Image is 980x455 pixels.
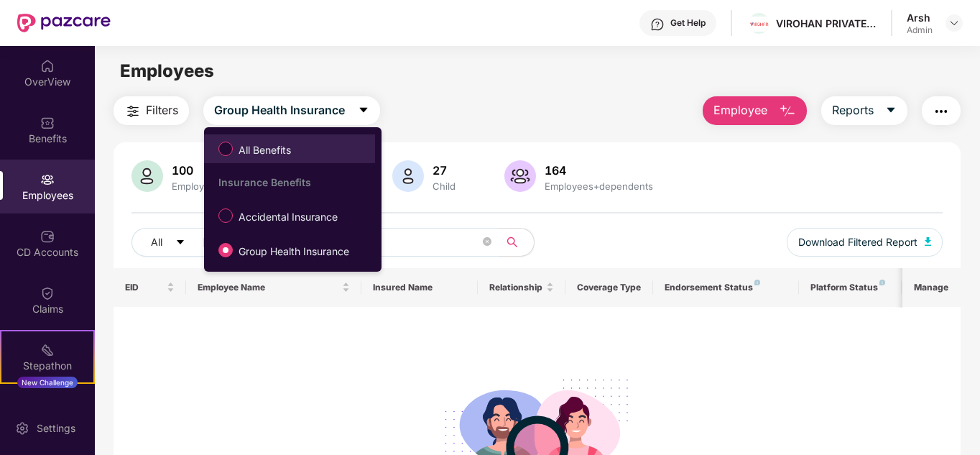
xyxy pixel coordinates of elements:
img: Virohan%20logo%20(1).jpg [749,17,769,32]
span: All [151,234,162,250]
div: Child [430,180,458,192]
span: close-circle [483,236,491,249]
img: svg+xml;base64,PHN2ZyBpZD0iQmVuZWZpdHMiIHhtbG5zPSJodHRwOi8vd3d3LnczLm9yZy8yMDAwL3N2ZyIgd2lkdGg9Ij... [40,116,55,130]
img: New Pazcare Logo [17,14,111,32]
div: Platform Status [810,282,889,293]
span: Relationship [489,282,543,293]
img: svg+xml;base64,PHN2ZyBpZD0iSGVscC0zMngzMiIgeG1sbnM9Imh0dHA6Ly93d3cudzMub3JnLzIwMDAvc3ZnIiB3aWR0aD... [650,17,665,32]
span: caret-down [358,104,369,117]
img: svg+xml;base64,PHN2ZyB4bWxucz0iaHR0cDovL3d3dy53My5vcmcvMjAwMC9zdmciIHhtbG5zOnhsaW5rPSJodHRwOi8vd3... [392,160,424,192]
span: Employees [120,60,214,81]
span: Employee [713,101,767,119]
img: svg+xml;base64,PHN2ZyBpZD0iQ0RfQWNjb3VudHMiIGRhdGEtbmFtZT0iQ0QgQWNjb3VudHMiIHhtbG5zPSJodHRwOi8vd3... [40,229,55,244]
div: Stepathon [1,359,93,373]
th: Manage [902,268,961,307]
img: svg+xml;base64,PHN2ZyBpZD0iSG9tZSIgeG1sbnM9Imh0dHA6Ly93d3cudzMub3JnLzIwMDAvc3ZnIiB3aWR0aD0iMjAiIG... [40,59,55,73]
th: Insured Name [361,268,479,307]
span: Group Health Insurance [233,244,355,259]
span: Employee Name [198,282,339,293]
img: svg+xml;base64,PHN2ZyB4bWxucz0iaHR0cDovL3d3dy53My5vcmcvMjAwMC9zdmciIHhtbG5zOnhsaW5rPSJodHRwOi8vd3... [131,160,163,192]
button: search [499,228,535,257]
div: VIROHAN PRIVATE LIMITED [776,17,877,30]
span: caret-down [885,104,897,117]
button: Employee [703,96,807,125]
div: Employees+dependents [542,180,656,192]
span: EID [125,282,165,293]
span: Download Filtered Report [798,234,917,250]
span: Filters [146,101,178,119]
div: Settings [32,421,80,436]
div: 27 [430,163,458,178]
img: svg+xml;base64,PHN2ZyBpZD0iRHJvcGRvd24tMzJ4MzIiIHhtbG5zPSJodHRwOi8vd3d3LnczLm9yZy8yMDAwL3N2ZyIgd2... [948,17,960,29]
div: Employees [169,180,223,192]
button: Group Health Insurancecaret-down [203,96,380,125]
img: svg+xml;base64,PHN2ZyB4bWxucz0iaHR0cDovL3d3dy53My5vcmcvMjAwMC9zdmciIHdpZHRoPSIyNCIgaGVpZ2h0PSIyNC... [124,103,142,120]
img: svg+xml;base64,PHN2ZyBpZD0iRW5kb3JzZW1lbnRzIiB4bWxucz0iaHR0cDovL3d3dy53My5vcmcvMjAwMC9zdmciIHdpZH... [40,400,55,414]
span: search [499,236,527,248]
th: EID [114,268,187,307]
img: svg+xml;base64,PHN2ZyBpZD0iU2V0dGluZy0yMHgyMCIgeG1sbnM9Imh0dHA6Ly93d3cudzMub3JnLzIwMDAvc3ZnIiB3aW... [15,421,29,436]
img: svg+xml;base64,PHN2ZyB4bWxucz0iaHR0cDovL3d3dy53My5vcmcvMjAwMC9zdmciIHdpZHRoPSIyNCIgaGVpZ2h0PSIyNC... [933,103,950,120]
img: svg+xml;base64,PHN2ZyB4bWxucz0iaHR0cDovL3d3dy53My5vcmcvMjAwMC9zdmciIHdpZHRoPSI4IiBoZWlnaHQ9IjgiIH... [879,280,885,285]
div: 100 [169,163,223,178]
span: Group Health Insurance [214,101,345,119]
th: Relationship [478,268,565,307]
th: Employee Name [186,268,361,307]
div: Arsh [907,11,933,24]
img: svg+xml;base64,PHN2ZyB4bWxucz0iaHR0cDovL3d3dy53My5vcmcvMjAwMC9zdmciIHhtbG5zOnhsaW5rPSJodHRwOi8vd3... [779,103,796,120]
div: 164 [542,163,656,178]
span: caret-down [175,237,185,249]
span: Accidental Insurance [233,209,343,225]
img: svg+xml;base64,PHN2ZyB4bWxucz0iaHR0cDovL3d3dy53My5vcmcvMjAwMC9zdmciIHdpZHRoPSI4IiBoZWlnaHQ9IjgiIH... [754,280,760,285]
button: Filters [114,96,189,125]
span: close-circle [483,237,491,246]
div: Endorsement Status [665,282,787,293]
div: Get Help [670,17,706,29]
img: svg+xml;base64,PHN2ZyB4bWxucz0iaHR0cDovL3d3dy53My5vcmcvMjAwMC9zdmciIHhtbG5zOnhsaW5rPSJodHRwOi8vd3... [925,237,932,246]
span: Reports [832,101,874,119]
div: Admin [907,24,933,36]
img: svg+xml;base64,PHN2ZyB4bWxucz0iaHR0cDovL3d3dy53My5vcmcvMjAwMC9zdmciIHdpZHRoPSIyMSIgaGVpZ2h0PSIyMC... [40,343,55,357]
button: Download Filtered Report [787,228,943,257]
img: svg+xml;base64,PHN2ZyB4bWxucz0iaHR0cDovL3d3dy53My5vcmcvMjAwMC9zdmciIHhtbG5zOnhsaW5rPSJodHRwOi8vd3... [504,160,536,192]
div: New Challenge [17,377,78,388]
th: Coverage Type [565,268,653,307]
img: svg+xml;base64,PHN2ZyBpZD0iQ2xhaW0iIHhtbG5zPSJodHRwOi8vd3d3LnczLm9yZy8yMDAwL3N2ZyIgd2lkdGg9IjIwIi... [40,286,55,300]
span: All Benefits [233,142,297,158]
div: Insurance Benefits [218,176,375,188]
button: Reportscaret-down [821,96,907,125]
button: Allcaret-down [131,228,219,257]
img: svg+xml;base64,PHN2ZyBpZD0iRW1wbG95ZWVzIiB4bWxucz0iaHR0cDovL3d3dy53My5vcmcvMjAwMC9zdmciIHdpZHRoPS... [40,173,55,187]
